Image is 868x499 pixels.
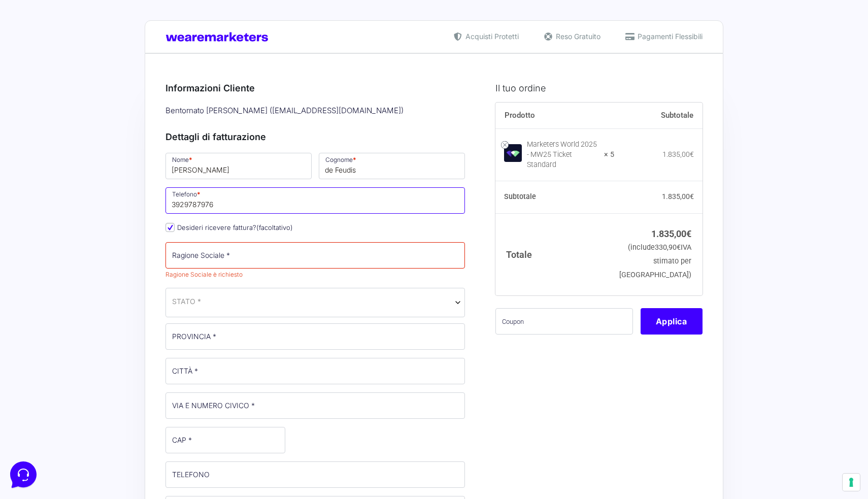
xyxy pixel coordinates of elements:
span: Acquisti Protetti [463,31,519,42]
div: Marketers World 2025 - MW25 Ticket Standard [527,140,598,170]
input: TELEFONO [165,461,465,488]
bdi: 1.835,00 [662,192,694,201]
label: Desideri ricevere fattura? [165,223,293,231]
input: VIA E NUMERO CIVICO * [165,392,465,419]
bdi: 1.835,00 [651,228,691,239]
h3: Dettagli di fatturazione [165,130,465,144]
small: (include IVA stimato per [GEOGRAPHIC_DATA]) [619,243,691,279]
img: dark [16,57,37,77]
button: Messaggi [71,326,133,349]
input: Coupon [495,308,633,335]
span: 330,90 [655,243,681,252]
button: Home [8,326,71,349]
p: Home [30,340,48,349]
img: dark [49,57,69,77]
img: dark [32,57,53,77]
h3: Informazioni Cliente [165,81,465,95]
span: Inizia una conversazione [66,91,150,99]
a: Apri Centro Assistenza [108,126,187,134]
h3: Il tuo ordine [495,81,703,95]
span: Pagamenti Flessibili [635,31,703,42]
button: Le tue preferenze relative al consenso per le tecnologie di tracciamento [843,474,860,491]
span: € [686,228,691,239]
input: Cognome * [319,153,465,179]
button: Inizia una conversazione [16,85,187,106]
span: € [690,150,694,158]
button: Applica [641,308,703,335]
span: (facoltativo) [256,223,293,231]
button: Aiuto [132,326,195,349]
span: Reso Gratuito [553,31,600,42]
input: Desideri ricevere fattura?(facoltativo) [165,223,175,232]
span: Italia [172,296,458,307]
th: Totale [495,213,615,295]
input: PROVINCIA * [165,323,465,350]
p: Messaggi [88,340,115,349]
span: € [677,243,681,252]
img: Marketers World 2025 - MW25 Ticket Standard [504,144,522,162]
th: Prodotto [495,103,615,129]
h2: Ciao da Marketers 👋 [8,8,171,24]
strong: × 5 [604,150,614,160]
span: STATO * [172,296,201,307]
input: CAP * [165,427,285,453]
input: Ragione Sociale * [165,242,465,269]
p: Aiuto [156,340,171,349]
span: € [690,192,694,201]
input: Cerca un articolo... [23,148,166,158]
span: Le tue conversazioni [16,41,86,49]
th: Subtotale [614,103,703,129]
input: CITTÀ * [165,358,465,384]
iframe: Customerly Messenger Launcher [8,459,39,490]
span: Italia [165,288,465,317]
input: Telefono * [165,187,465,214]
div: Bentornato [PERSON_NAME] ( [EMAIL_ADDRESS][DOMAIN_NAME] ) [162,103,469,119]
th: Subtotale [495,181,615,214]
span: Trova una risposta [16,126,79,134]
span: Ragione Sociale è richiesto [165,271,243,278]
bdi: 1.835,00 [662,150,694,158]
input: Nome * [165,153,312,179]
